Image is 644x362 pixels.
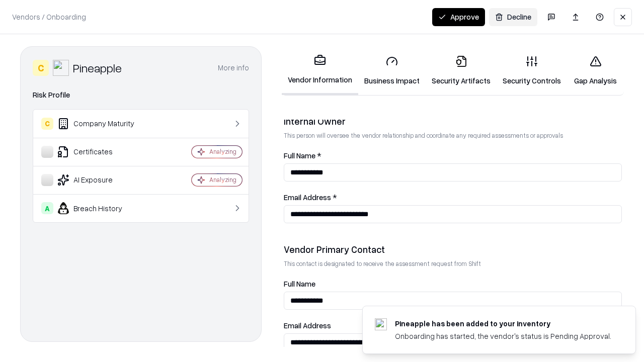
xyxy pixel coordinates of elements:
[33,89,249,101] div: Risk Profile
[41,202,162,214] div: Breach History
[284,131,622,140] p: This person will oversee the vendor relationship and coordinate any required assessments or appro...
[497,47,567,94] a: Security Controls
[567,47,624,94] a: Gap Analysis
[375,318,387,330] img: pineappleenergy.com
[53,60,69,76] img: Pineapple
[209,147,236,156] div: Analyzing
[209,175,236,184] div: Analyzing
[41,118,53,130] div: C
[41,174,162,186] div: AI Exposure
[41,146,162,158] div: Certificates
[73,60,122,76] div: Pineapple
[284,194,622,201] label: Email Address *
[284,152,622,159] label: Full Name *
[284,243,622,255] div: Vendor Primary Contact
[284,322,622,329] label: Email Address
[12,12,86,22] p: Vendors / Onboarding
[218,59,249,77] button: More info
[282,46,358,95] a: Vendor Information
[432,8,485,26] button: Approve
[33,60,49,76] div: C
[284,259,622,268] p: This contact is designated to receive the assessment request from Shift
[284,115,622,127] div: Internal Owner
[41,202,53,214] div: A
[489,8,537,26] button: Decline
[358,47,426,94] a: Business Impact
[395,331,611,341] div: Onboarding has started, the vendor's status is Pending Approval.
[284,280,622,288] label: Full Name
[41,118,162,130] div: Company Maturity
[426,47,497,94] a: Security Artifacts
[395,318,611,329] div: Pineapple has been added to your inventory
